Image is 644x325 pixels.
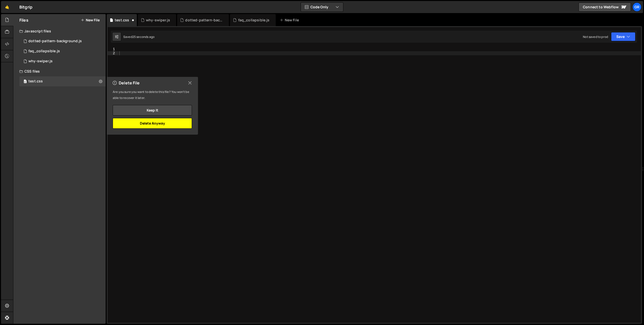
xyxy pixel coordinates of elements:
div: New File [280,18,301,23]
span: 0 [24,80,27,84]
h2: Files [19,17,28,23]
a: 🤙 [1,1,13,13]
button: Save [611,32,635,41]
div: Saved [123,35,154,39]
div: Not saved to prod [583,35,608,39]
div: why-swiper.js [28,59,53,64]
div: Javascript files [13,26,106,36]
a: Connect to Webflow [579,3,631,12]
div: 16523/44849.js [19,36,106,46]
a: Gr [632,3,641,12]
div: faq_collapsible.js [238,18,270,23]
div: CSS files [13,66,106,76]
div: dotted-pattern-background.js [28,39,82,43]
button: Keep it [113,105,192,116]
div: 1 [108,47,118,51]
h2: Delete File [113,80,140,86]
button: New File [81,18,100,22]
button: Delete Anyway [113,118,192,129]
div: 2 [108,51,118,55]
div: 16523/44862.js [19,56,106,66]
div: faq_collapsible.js [28,49,60,53]
div: Bitgrip [19,4,32,10]
button: Code Only [301,3,343,12]
div: 16523/45036.js [19,46,106,56]
div: 16523/45270.css [19,76,106,86]
p: Are you sure you want to delete this file? You won’t be able to recover it later. [113,89,192,101]
div: dotted-pattern-background.js [185,18,223,23]
div: test.css [28,79,43,84]
div: why-swiper.js [146,18,170,23]
div: test.css [115,18,129,23]
div: 25 seconds ago [132,35,154,39]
